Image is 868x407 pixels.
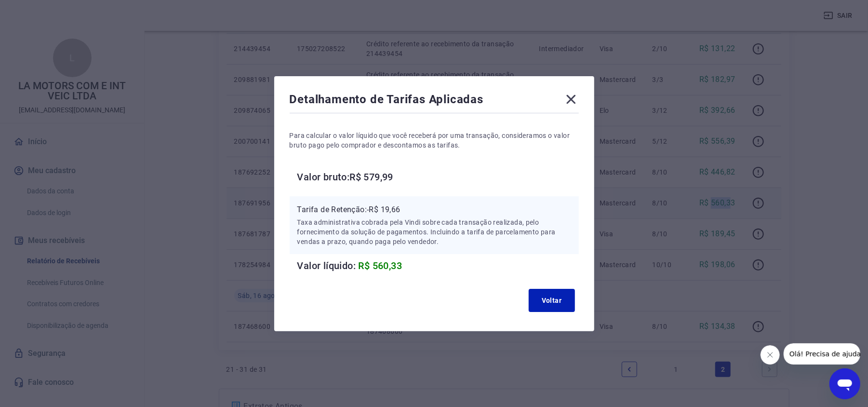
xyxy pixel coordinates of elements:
[761,345,780,365] iframe: Fechar mensagem
[297,258,579,273] h6: Valor líquido:
[359,260,402,271] span: R$ 560,33
[6,7,81,14] span: Olá! Precisa de ajuda?
[529,289,575,312] button: Voltar
[829,368,860,399] iframe: Botão para abrir a janela de mensagens
[297,217,571,246] p: Taxa administrativa cobrada pela Vindi sobre cada transação realizada, pelo fornecimento da soluç...
[290,131,579,150] p: Para calcular o valor líquido que você receberá por uma transação, consideramos o valor bruto pag...
[784,343,860,365] iframe: Mensagem da empresa
[290,92,579,111] div: Detalhamento de Tarifas Aplicadas
[297,169,579,185] h6: Valor bruto: R$ 579,99
[297,204,571,216] p: Tarifa de Retenção: -R$ 19,66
